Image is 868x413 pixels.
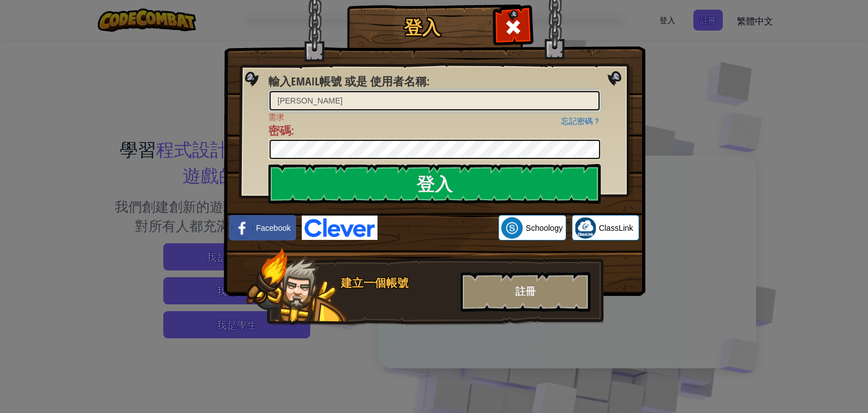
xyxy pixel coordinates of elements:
[302,216,377,240] img: clever-logo-blue.png
[341,275,454,291] div: 建立一個帳號
[232,217,253,239] img: facebook_small.png
[268,123,294,139] label: :
[561,117,601,126] a: 忘記密碼？
[256,222,290,234] span: Facebook
[501,217,523,239] img: schoology.png
[268,74,427,89] span: 輸入Email帳號 或是 使用者名稱
[350,18,494,37] h1: 登入
[599,222,633,234] span: ClassLink
[268,123,291,138] span: 密碼
[268,111,601,123] span: 需求
[377,216,498,240] iframe: 「使用 Google 帳戶登入」按鈕
[575,217,596,239] img: classlink-logo-small.png
[526,222,562,234] span: Schoology
[461,272,591,312] div: 註冊
[268,74,429,90] label: :
[268,164,601,204] input: 登入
